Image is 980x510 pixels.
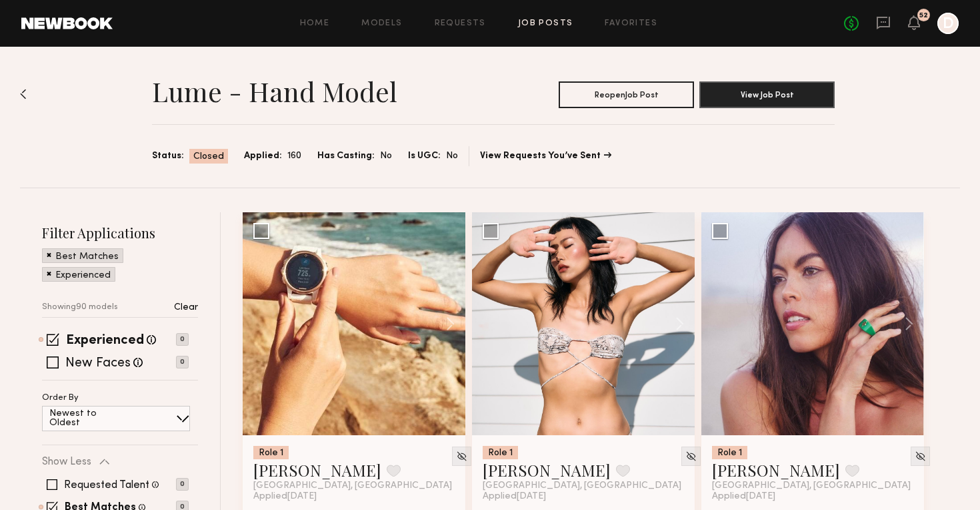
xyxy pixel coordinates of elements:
[253,459,381,481] a: [PERSON_NAME]
[937,13,959,34] a: D
[317,149,375,164] span: Has Casting:
[712,446,747,459] div: Role 1
[244,149,282,164] span: Applied:
[174,303,198,312] p: Clear
[193,150,224,164] span: Closed
[253,481,452,491] span: [GEOGRAPHIC_DATA], [GEOGRAPHIC_DATA]
[456,451,467,462] img: Unhide Model
[483,491,684,502] div: Applied [DATE]
[712,459,840,481] a: [PERSON_NAME]
[176,478,189,491] p: 0
[42,303,118,312] p: Showing 90 models
[20,89,27,99] img: Back to previous page
[435,19,486,28] a: Requests
[42,394,79,403] p: Order By
[253,446,289,459] div: Role 1
[685,451,697,462] img: Unhide Model
[66,334,144,348] label: Experienced
[483,446,518,459] div: Role 1
[152,149,184,164] span: Status:
[559,81,694,108] button: ReopenJob Post
[55,271,111,280] p: Experienced
[42,457,91,467] p: Show Less
[49,409,129,428] p: Newest to Oldest
[380,149,392,164] span: No
[42,224,198,242] h2: Filter Applications
[361,19,402,28] a: Models
[483,481,681,491] span: [GEOGRAPHIC_DATA], [GEOGRAPHIC_DATA]
[152,75,397,108] h1: Lume - Hand Model
[605,19,657,28] a: Favorites
[65,357,131,370] label: New Faces
[408,149,441,164] span: Is UGC:
[176,333,189,346] p: 0
[483,459,611,481] a: [PERSON_NAME]
[176,356,189,368] p: 0
[300,19,330,28] a: Home
[919,12,928,19] div: 52
[64,480,149,491] label: Requested Talent
[699,81,835,108] button: View Job Post
[712,491,913,502] div: Applied [DATE]
[480,152,611,161] a: View Requests You’ve Sent
[55,252,119,262] p: Best Matches
[518,19,573,28] a: Job Posts
[915,451,926,462] img: Unhide Model
[446,149,458,164] span: No
[712,481,911,491] span: [GEOGRAPHIC_DATA], [GEOGRAPHIC_DATA]
[287,149,301,164] span: 160
[253,491,455,502] div: Applied [DATE]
